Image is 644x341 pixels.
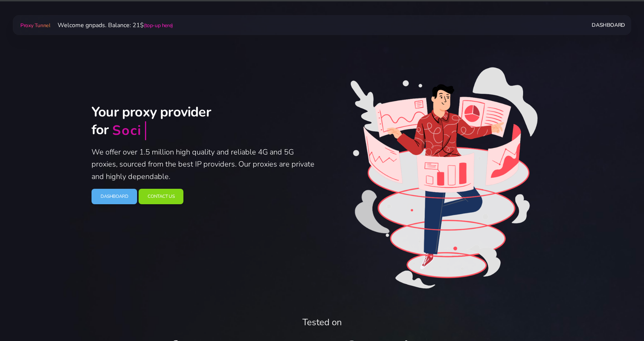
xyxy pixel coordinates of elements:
[19,19,52,31] a: Proxy Tunnel
[92,189,137,204] a: Dashboard
[52,21,173,29] span: Welcome gnpads. Balance: 21$
[92,146,317,183] p: We offer over 1.5 million high quality and reliable 4G and 5G proxies, sourced from the best IP p...
[592,18,625,32] a: Dashboard
[96,315,548,329] div: Tested on
[607,304,635,332] iframe: Webchat Widget
[112,122,142,140] div: Soci
[139,189,183,204] a: Contact Us
[92,104,317,140] h2: Your proxy provider for
[20,22,50,29] span: Proxy Tunnel
[144,22,173,29] a: (top-up here)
